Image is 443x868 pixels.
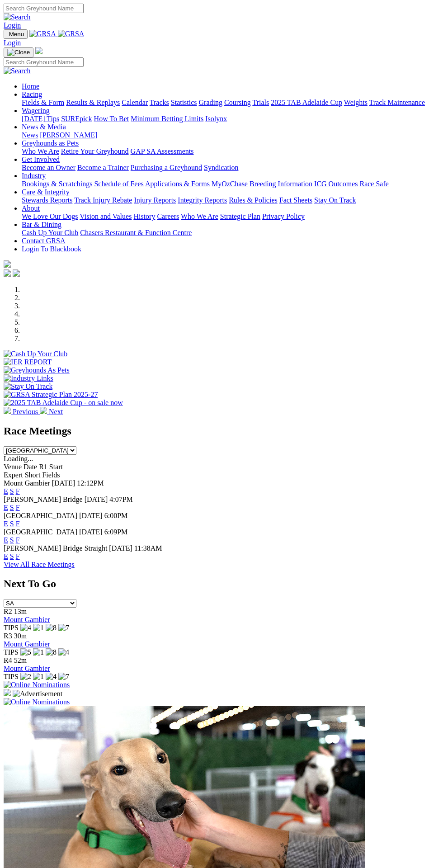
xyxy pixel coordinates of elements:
img: 4 [58,648,69,656]
a: Racing [22,90,42,98]
span: [DATE] [79,512,103,519]
a: History [133,212,155,220]
a: E [4,536,8,544]
a: Vision and Values [80,212,132,220]
a: Bookings & Scratchings [22,180,92,188]
a: Cash Up Your Club [22,229,78,236]
a: Isolynx [205,115,227,123]
a: Wagering [22,107,50,114]
a: Purchasing a Greyhound [131,164,202,171]
span: [PERSON_NAME] Bridge [4,495,83,503]
div: Industry [22,180,439,188]
a: Home [22,82,39,90]
a: MyOzChase [212,180,248,188]
a: SUREpick [61,115,92,123]
img: Search [4,67,31,75]
span: [DATE] [79,528,103,536]
span: Loading... [4,455,33,462]
span: R3 [4,632,12,640]
img: logo-grsa-white.png [35,47,42,54]
img: 1 [33,648,44,656]
a: Weights [344,99,368,106]
a: Login To Blackbook [22,245,81,253]
img: Stay On Track [4,382,52,391]
a: Track Maintenance [369,99,425,106]
a: News & Media [22,123,66,131]
img: 5 [20,648,31,656]
span: 13m [14,608,27,615]
img: Cash Up Your Club [4,350,67,358]
span: R4 [4,656,12,664]
span: TIPS [4,648,19,656]
a: Greyhounds as Pets [22,139,79,147]
a: Who We Are [22,147,59,155]
input: Search [4,57,84,67]
a: Care & Integrity [22,188,70,196]
a: Grading [199,99,222,106]
a: Track Injury Rebate [74,196,132,204]
a: ICG Outcomes [314,180,358,188]
a: Industry [22,172,46,179]
img: 15187_Greyhounds_GreysPlayCentral_Resize_SA_WebsiteBanner_300x115_2025.jpg [4,689,11,696]
a: Careers [157,212,179,220]
div: Greyhounds as Pets [22,147,439,156]
a: F [16,520,20,528]
span: Short [25,471,41,479]
a: S [10,552,14,560]
a: Retire Your Greyhound [61,147,129,155]
span: 30m [14,632,27,640]
img: 1 [33,624,44,632]
a: F [16,536,20,544]
div: Bar & Dining [22,229,439,237]
span: Previous [13,408,38,415]
a: Mount Gambier [4,640,50,648]
span: TIPS [4,624,19,632]
a: Get Involved [22,156,60,163]
a: E [4,520,8,528]
a: Fact Sheets [279,196,312,204]
h2: Race Meetings [4,425,439,437]
a: Stewards Reports [22,196,72,204]
a: Statistics [171,99,197,106]
input: Search [4,4,84,13]
span: [DATE] [85,495,108,503]
div: Get Involved [22,164,439,172]
span: [GEOGRAPHIC_DATA] [4,512,77,519]
img: GRSA Strategic Plan 2025-27 [4,391,98,399]
button: Toggle navigation [4,47,33,57]
img: logo-grsa-white.png [4,260,11,268]
span: 11:38AM [134,544,162,552]
a: Fields & Form [22,99,64,106]
a: Previous [4,408,40,415]
span: [DATE] [52,479,75,487]
span: 6:00PM [104,512,128,519]
span: [PERSON_NAME] Bridge Straight [4,544,107,552]
h2: Next To Go [4,578,439,590]
a: F [16,504,20,511]
a: E [4,504,8,511]
a: S [10,504,14,511]
a: Next [40,408,63,415]
a: Mount Gambier [4,616,50,623]
img: 2 [20,673,31,681]
img: 4 [20,624,31,632]
a: 2025 TAB Adelaide Cup [271,99,342,106]
span: R1 Start [39,463,63,471]
a: Minimum Betting Limits [131,115,203,123]
span: Date [24,463,37,471]
a: We Love Our Dogs [22,212,78,220]
a: GAP SA Assessments [131,147,194,155]
div: Wagering [22,115,439,123]
a: Breeding Information [250,180,312,188]
img: Online Nominations [4,698,70,706]
img: 2025 TAB Adelaide Cup - on sale now [4,399,123,407]
a: Coursing [224,99,251,106]
a: Injury Reports [134,196,176,204]
img: GRSA [58,30,85,38]
span: [GEOGRAPHIC_DATA] [4,528,77,536]
a: Integrity Reports [178,196,227,204]
span: Menu [9,31,24,38]
div: About [22,212,439,221]
img: Industry Links [4,374,53,382]
div: Racing [22,99,439,107]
